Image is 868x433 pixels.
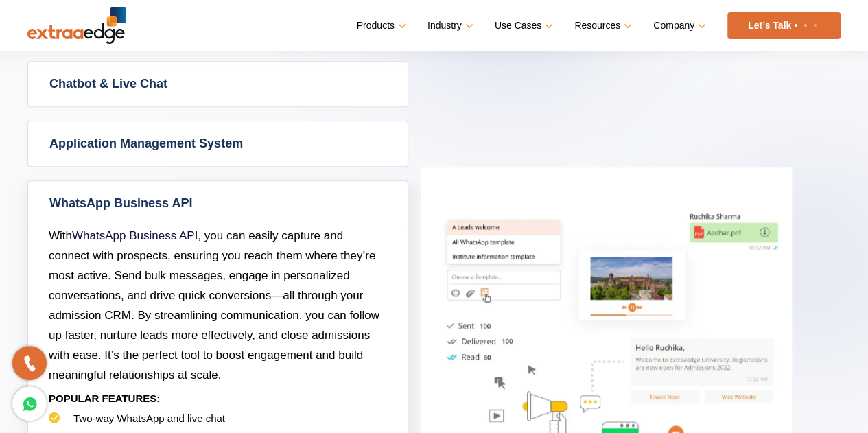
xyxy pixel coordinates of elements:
[72,229,198,242] a: WhatsApp Business API
[28,121,408,166] a: Application Management System
[73,412,225,424] span: Two-way WhatsApp and live chat
[574,16,629,36] a: Resources
[49,385,387,412] p: POPULAR FEATURES:
[28,62,408,106] a: Chatbot & Live Chat
[427,16,471,36] a: Industry
[495,16,550,36] a: Use Cases
[357,16,403,36] a: Products
[28,181,408,226] a: WhatsApp Business API
[727,12,841,39] a: Let’s Talk
[653,16,703,36] a: Company
[49,229,379,382] span: With , you can easily capture and connect with prospects, ensuring you reach them where they’re m...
